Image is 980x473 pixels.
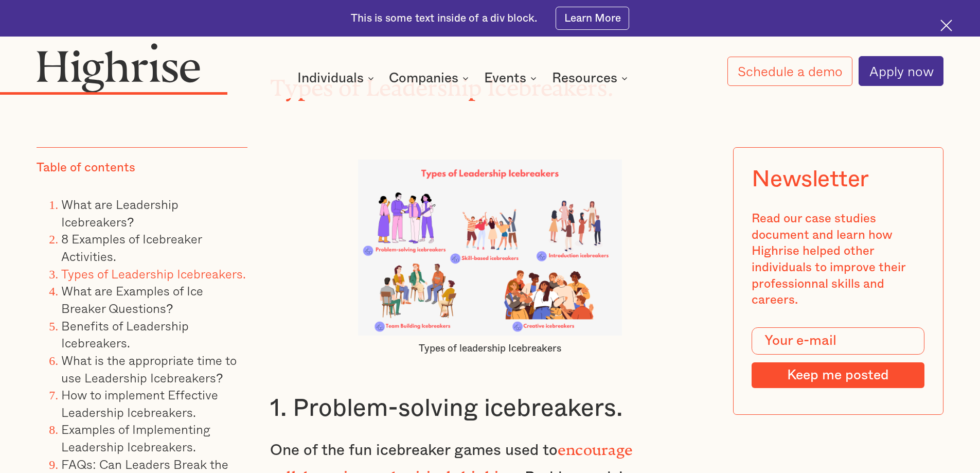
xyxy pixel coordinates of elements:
h3: 1. Problem-solving icebreakers. [270,393,710,424]
input: Keep me posted [752,362,924,388]
a: How to implement Effective Leadership Icebreakers. [61,385,218,422]
a: What is the appropriate time to use Leadership Icebreakers? [61,351,237,387]
a: What are Examples of Ice Breaker Questions? [61,281,203,318]
figcaption: Types of leadership Icebreakers [358,342,622,355]
div: Events [484,72,526,84]
a: Benefits of Leadership Icebreakers. [61,316,189,353]
img: Cross icon [940,20,952,31]
div: Individuals [297,72,364,84]
div: Companies [389,72,472,84]
a: What are Leadership Icebreakers? [61,195,179,231]
input: Your e-mail [752,327,924,355]
div: Newsletter [752,166,869,192]
a: Learn More [556,7,629,30]
div: Table of contents [37,160,135,177]
div: Events [484,72,540,84]
div: Resources [552,72,617,84]
div: Read our case studies document and learn how Highrise helped other individuals to improve their p... [752,211,924,309]
div: This is some text inside of a div block. [351,11,537,26]
img: Types of leadership Icebreakers [358,160,622,336]
a: 8 Examples of Icebreaker Activities. [61,229,202,266]
a: Apply now [859,56,943,86]
img: Highrise logo [37,43,200,92]
a: Schedule a demo [727,57,853,86]
div: Individuals [297,72,377,84]
a: Examples of Implementing Leadership Icebreakers. [61,419,210,456]
div: Companies [389,72,458,84]
div: Resources [552,72,631,84]
a: Types of Leadership Icebreakers. [61,264,246,283]
form: Modal Form [752,327,924,388]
